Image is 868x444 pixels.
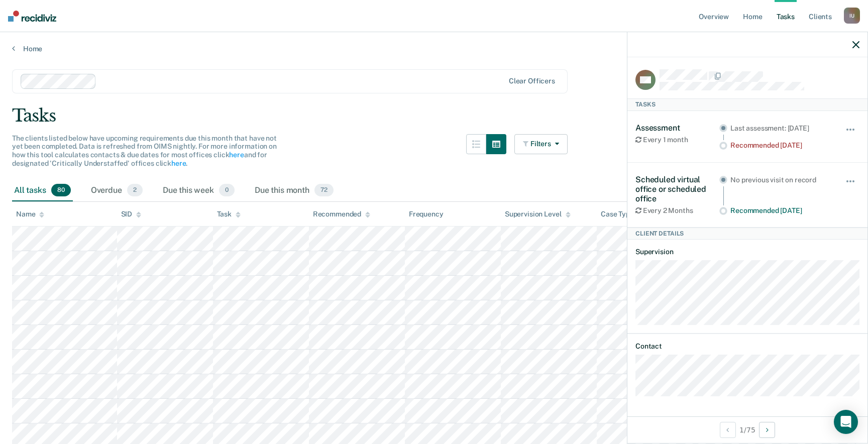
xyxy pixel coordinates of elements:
div: Case Type [601,210,643,218]
div: Every 1 month [635,136,719,144]
div: Recommended [DATE] [730,206,831,215]
div: 1 / 75 [627,416,867,443]
span: 80 [51,184,71,197]
div: Tasks [627,98,867,110]
div: Recommended [313,210,370,218]
div: Supervision Level [505,210,571,218]
div: All tasks [12,180,73,202]
div: Tasks [12,105,856,126]
div: Assessment [635,123,719,133]
div: Open Intercom Messenger [834,410,858,434]
span: 72 [314,184,334,197]
a: here [229,151,244,159]
div: Due this week [161,180,237,202]
a: Home [12,44,856,53]
div: Every 2 Months [635,206,719,215]
div: Clear officers [509,77,555,85]
div: SID [121,210,142,218]
div: Task [217,210,241,218]
div: Frequency [409,210,444,218]
div: Scheduled virtual office or scheduled office [635,175,719,204]
div: Last assessment: [DATE] [730,124,831,133]
span: The clients listed below have upcoming requirements due this month that have not yet been complet... [12,134,277,167]
dt: Supervision [635,248,859,256]
span: 0 [219,184,235,197]
button: Previous Client [720,422,736,438]
a: here [171,159,186,167]
button: Next Client [759,422,775,438]
div: I U [844,8,860,24]
div: Recommended [DATE] [730,141,831,150]
span: 2 [127,184,143,197]
button: Filters [514,134,568,154]
div: Name [16,210,44,218]
div: Due this month [253,180,336,202]
div: No previous visit on record [730,176,831,184]
div: Overdue [89,180,145,202]
img: Recidiviz [8,11,56,22]
div: Client Details [627,228,867,240]
dt: Contact [635,342,859,351]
